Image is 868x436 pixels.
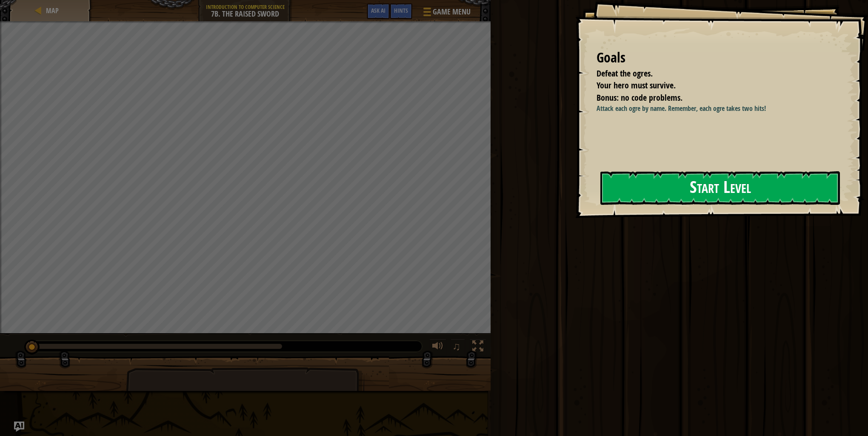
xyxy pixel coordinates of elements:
[597,68,653,79] span: Defeat the ogres.
[597,79,676,91] span: Your hero must survive.
[469,339,486,356] button: Toggle fullscreen
[371,6,385,14] span: Ask AI
[394,6,408,14] span: Hints
[14,422,24,432] button: Ask AI
[429,339,446,356] button: Adjust volume
[600,171,840,205] button: Start Level
[46,6,59,15] span: Map
[452,340,461,353] span: ♫
[451,339,465,356] button: ♫
[586,92,836,104] li: Bonus: no code problems.
[597,104,845,113] p: Attack each ogre by name. Remember, each ogre takes two hits!
[367,3,390,19] button: Ask AI
[586,79,836,92] li: Your hero must survive.
[586,68,836,80] li: Defeat the ogres.
[597,48,838,68] div: Goals
[597,92,682,103] span: Bonus: no code problems.
[433,6,471,17] span: Game Menu
[417,3,476,23] button: Game Menu
[43,6,59,15] a: Map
